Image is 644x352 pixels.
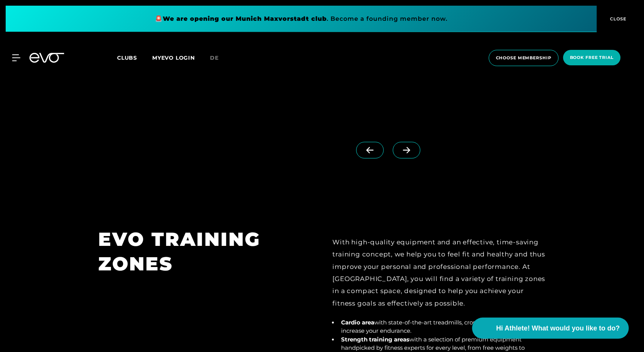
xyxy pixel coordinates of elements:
span: de [210,54,219,61]
a: choose membership [486,50,561,66]
span: Clubs [117,54,137,61]
strong: Cardio area [341,319,374,326]
div: With high-quality equipment and an effective, time-saving training concept, we help you to feel f... [333,236,546,310]
span: Hi Athlete! What would you like to do? [496,323,620,333]
button: CLOSE [597,6,638,32]
span: CLOSE [608,15,627,22]
span: book free trial [570,54,614,61]
a: Clubs [117,54,152,61]
button: Hi Athlete! What would you like to do? [472,318,629,339]
li: with state-of-the-art treadmills, cross trainers and bikes to increase your endurance. [338,319,546,336]
a: MYEVO LOGIN [152,54,195,61]
a: book free trial [561,50,623,66]
a: de [210,54,228,62]
span: choose membership [496,55,551,61]
strong: Strength training areas [341,336,409,343]
h1: EVO TRAINING ZONES [99,227,312,276]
